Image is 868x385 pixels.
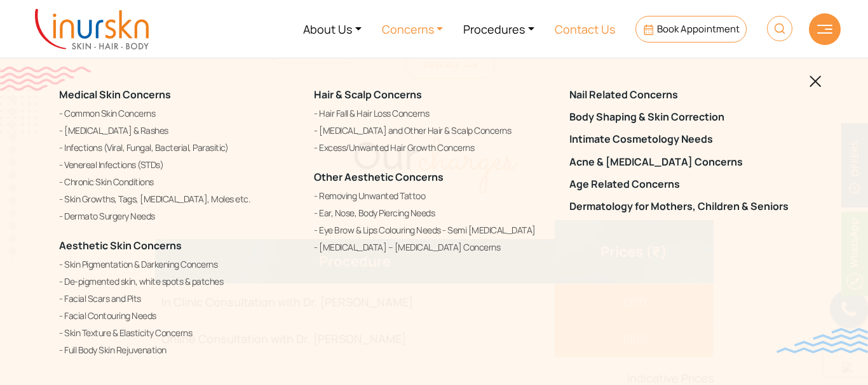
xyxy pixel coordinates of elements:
a: De-pigmented skin, white spots & patches [59,274,299,289]
a: Chronic Skin Conditions [59,174,299,190]
img: inurskn-logo [35,9,149,49]
a: Venereal Infections (STDs) [59,157,299,173]
a: Contact Us [545,5,625,53]
a: Medical Skin Concerns [59,88,171,101]
a: Dermatology for Mothers, Children & Seniors [569,200,809,212]
a: Dermato Surgery Needs [59,209,299,224]
img: hamLine.svg [817,25,832,34]
a: Aesthetic Skin Concerns [59,238,182,252]
a: Skin Growths, Tags, [MEDICAL_DATA], Moles etc. [59,192,299,207]
a: Concerns [372,5,454,53]
a: [MEDICAL_DATA] – [MEDICAL_DATA] Concerns [314,240,553,255]
span: Book Appointment [657,22,740,36]
a: Body Shaping & Skin Correction [569,111,809,123]
a: Skin Texture & Elasticity Concerns [59,325,299,341]
img: HeaderSearch [767,16,792,41]
a: Facial Contouring Needs [59,308,299,323]
a: [MEDICAL_DATA] and Other Hair & Scalp Concerns [314,123,553,138]
a: Facial Scars and Pits [59,291,299,306]
a: Skin Pigmentation & Darkening Concerns [59,257,299,272]
a: Eye Brow & Lips Colouring Needs - Semi [MEDICAL_DATA] [314,223,553,238]
img: blackclosed [810,75,822,88]
a: Procedures [453,5,545,53]
a: Other Aesthetic Concerns [314,170,444,184]
a: Hair Fall & Hair Loss Concerns [314,106,553,121]
a: Ear, Nose, Body Piercing Needs [314,206,553,221]
a: Intimate Cosmetology Needs [569,133,809,145]
img: bluewave [776,328,868,353]
a: Full Body Skin Rejuvenation [59,343,299,358]
a: About Us [293,5,372,53]
a: Hair & Scalp Concerns [314,88,422,101]
a: Infections (Viral, Fungal, Bacterial, Parasitic) [59,140,299,155]
a: Acne & [MEDICAL_DATA] Concerns [569,156,809,168]
a: [MEDICAL_DATA] & Rashes [59,123,299,138]
a: Common Skin Concerns [59,106,299,121]
a: Excess/Unwanted Hair Growth Concerns [314,140,553,155]
a: Age Related Concerns [569,178,809,190]
a: Book Appointment [635,16,747,42]
a: Removing Unwanted Tattoo [314,188,553,204]
a: Nail Related Concerns [569,89,809,101]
